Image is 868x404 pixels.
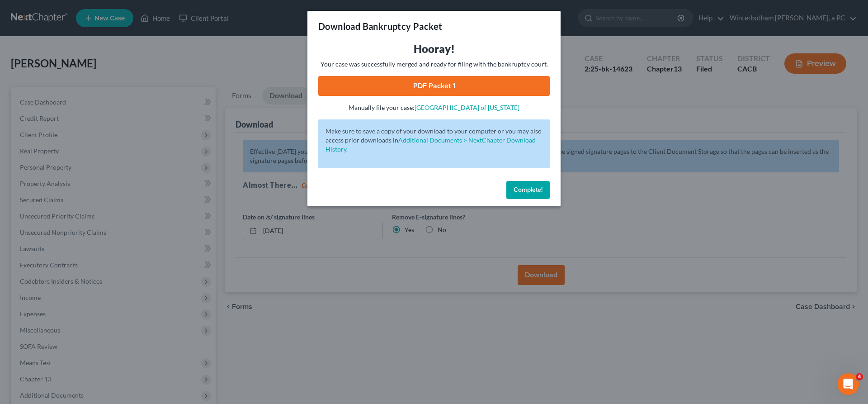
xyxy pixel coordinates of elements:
h3: Hooray! [318,42,550,56]
a: PDF Packet 1 [318,76,550,96]
a: [GEOGRAPHIC_DATA] of [US_STATE] [415,104,519,111]
button: Complete! [506,181,550,199]
p: Manually file your case: [318,103,550,112]
span: Complete! [514,186,542,194]
h3: Download Bankruptcy Packet [318,20,442,33]
p: Make sure to save a copy of your download to your computer or you may also access prior downloads in [325,127,542,154]
p: Your case was successfully merged and ready for filing with the bankruptcy court. [318,60,550,69]
span: 4 [856,373,863,380]
iframe: Intercom live chat [837,373,859,395]
a: Additional Documents > NextChapter Download History. [325,136,536,153]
